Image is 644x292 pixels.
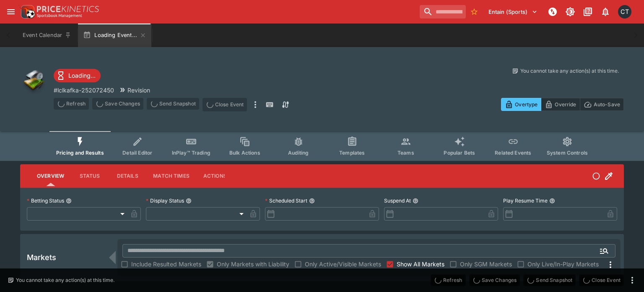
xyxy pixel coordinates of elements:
[515,100,538,109] p: Overtype
[627,275,637,285] button: more
[444,150,475,156] span: Popular Bets
[146,166,196,186] button: Match Times
[196,166,234,186] button: Actions
[384,197,411,204] p: Suspend At
[597,243,612,258] button: Open
[68,71,96,80] p: Loading...
[27,197,64,204] p: Betting Status
[605,260,615,270] svg: More
[3,4,18,19] button: open drawer
[495,150,531,156] span: Related Events
[172,150,210,156] span: InPlay™ Trading
[127,86,150,95] p: Revision
[250,98,260,111] button: more
[580,4,595,19] button: Documentation
[288,150,309,156] span: Auditing
[420,5,466,18] input: search
[229,150,260,156] span: Bulk Actions
[56,150,104,156] span: Pricing and Results
[580,98,624,111] button: Auto-Save
[547,150,588,156] span: System Controls
[27,253,56,262] h5: Markets
[30,166,71,186] button: Overview
[563,4,578,19] button: Toggle light/dark mode
[66,198,72,204] button: Betting Status
[109,166,146,186] button: Details
[16,276,114,284] p: You cannot take any action(s) at this time.
[594,100,620,109] p: Auto-Save
[397,260,444,268] span: Show All Markets
[483,5,543,18] button: Select Tenant
[527,260,599,268] span: Only Live/In-Play Markets
[20,67,47,94] img: other.png
[18,24,76,47] button: Event Calendar
[615,3,634,21] button: Cameron Tarver
[549,198,555,204] button: Play Resume Time
[501,98,624,111] div: Start From
[339,150,365,156] span: Templates
[598,4,613,19] button: Notifications
[146,197,184,204] p: Display Status
[265,197,307,204] p: Scheduled Start
[122,150,152,156] span: Detail Editor
[545,4,560,19] button: NOT Connected to PK
[501,98,541,111] button: Overtype
[541,98,580,111] button: Override
[186,198,192,204] button: Display Status
[131,260,201,268] span: Include Resulted Markets
[413,198,418,204] button: Suspend At
[18,3,35,20] img: PriceKinetics Logo
[555,100,576,109] p: Override
[618,5,631,18] div: Cameron Tarver
[503,197,548,204] p: Play Resume Time
[71,166,109,186] button: Status
[49,131,595,161] div: Event type filters
[460,260,512,268] span: Only SGM Markets
[467,5,481,18] button: No Bookmarks
[309,198,315,204] button: Scheduled Start
[217,260,289,268] span: Only Markets with Liability
[54,86,114,95] p: Copy To Clipboard
[78,24,151,47] button: Loading Event...
[520,67,619,75] p: You cannot take any action(s) at this time.
[37,14,82,18] img: Sportsbook Management
[305,260,381,268] span: Only Active/Visible Markets
[37,6,99,12] img: PriceKinetics
[397,150,414,156] span: Teams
